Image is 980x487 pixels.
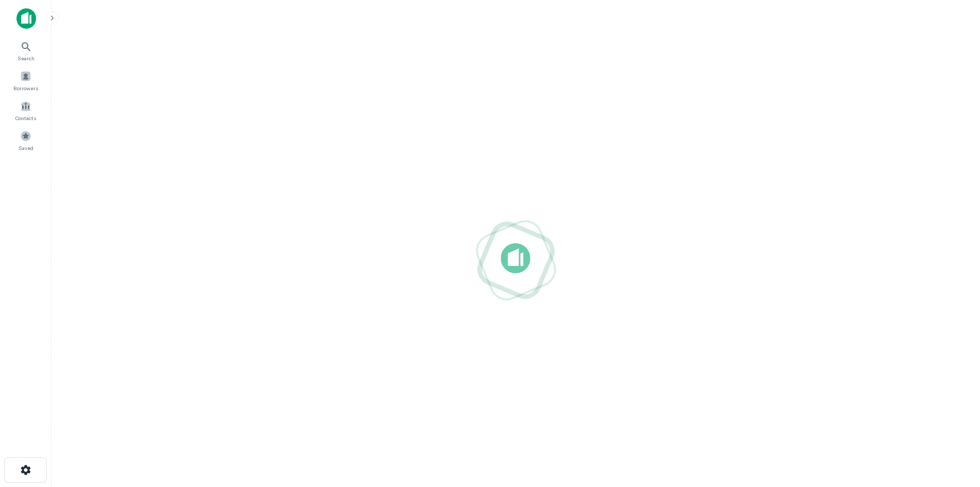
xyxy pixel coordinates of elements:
span: Search [18,54,35,62]
span: Saved [19,144,33,152]
img: capitalize-icon.png [16,8,36,29]
a: Saved [3,126,48,154]
a: Search [3,37,48,64]
iframe: Chat Widget [929,405,980,454]
a: Contacts [3,96,48,124]
a: Borrowers [3,66,48,94]
span: Contacts [15,114,36,122]
span: Borrowers [13,84,38,92]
